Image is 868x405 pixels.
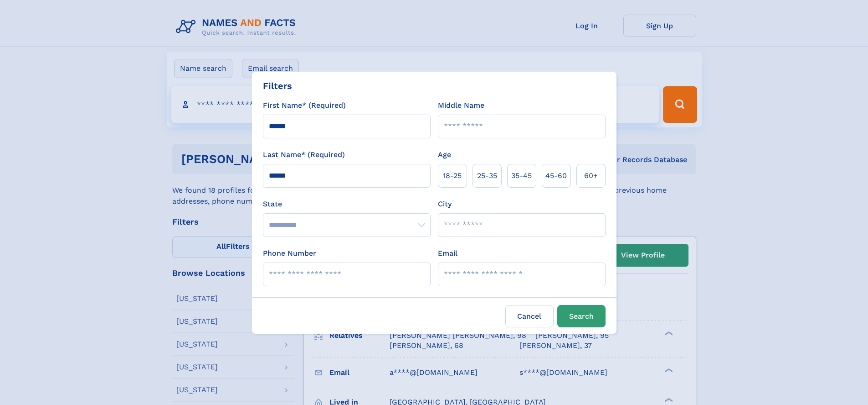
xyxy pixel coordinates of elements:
label: Phone Number [263,248,316,259]
label: Email [438,248,457,259]
label: Cancel [505,305,554,327]
span: 18‑25 [443,170,462,181]
span: 25‑35 [477,170,497,181]
button: Search [557,305,606,327]
label: Last Name* (Required) [263,149,345,160]
span: 60+ [584,170,598,181]
div: Filters [263,79,292,93]
label: Middle Name [438,100,484,111]
label: Age [438,149,451,160]
span: 45‑60 [545,170,567,181]
label: City [438,199,452,210]
label: First Name* (Required) [263,100,346,111]
label: State [263,199,431,210]
span: 35‑45 [511,170,532,181]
